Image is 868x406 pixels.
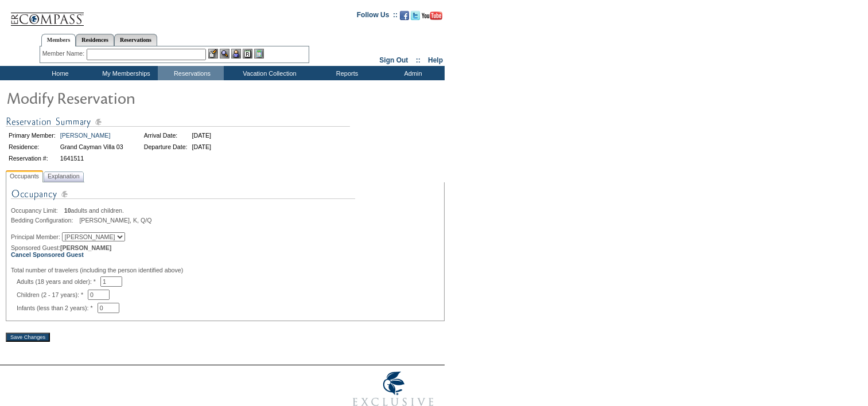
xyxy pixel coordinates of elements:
input: Save Changes [6,333,50,342]
a: Become our fan on Facebook [400,14,409,21]
td: My Memberships [92,66,158,80]
img: Reservations [243,49,252,58]
div: Total number of travelers (including the person identified above) [11,267,439,274]
img: Become our fan on Facebook [400,11,409,20]
td: Reports [313,66,379,80]
span: [PERSON_NAME] [60,244,111,251]
a: Residences [76,34,114,46]
td: Grand Cayman Villa 03 [59,142,125,152]
a: Sign Out [379,56,408,64]
span: Occupancy Limit: [11,207,63,214]
img: Modify Reservation [6,86,235,109]
span: Children (2 - 17 years): * [17,291,88,298]
span: Explanation [45,170,82,182]
span: Infants (less than 2 years): * [17,304,98,311]
div: adults and children. [11,207,439,214]
img: Impersonate [231,49,241,58]
td: 1641511 [59,153,125,163]
td: Arrival Date: [142,130,189,140]
a: Subscribe to our YouTube Channel [422,14,442,21]
a: Follow us on Twitter [411,14,420,21]
img: View [220,49,229,58]
a: Cancel Sponsored Guest [11,251,84,258]
span: [PERSON_NAME], K, Q/Q [79,217,151,224]
td: Departure Date: [142,142,189,152]
img: Follow us on Twitter [411,11,420,20]
td: [DATE] [190,142,213,152]
td: Residence: [7,142,57,152]
span: Principal Member: [11,233,60,240]
span: :: [416,56,421,64]
a: Members [41,34,76,46]
td: Follow Us :: [357,10,398,24]
a: Help [428,56,443,64]
img: b_calculator.gif [254,49,264,58]
div: Sponsored Guest: [11,244,439,258]
td: Primary Member: [7,130,57,140]
td: Admin [379,66,445,80]
div: Member Name: [42,49,87,58]
span: Occupants [7,170,41,182]
td: [DATE] [190,130,213,140]
img: Occupancy [11,187,355,207]
img: Compass Home [10,3,84,26]
span: Adults (18 years and older): * [17,278,100,285]
img: Reservation Summary [6,115,350,129]
a: Reservations [114,34,157,46]
td: Vacation Collection [224,66,313,80]
td: Reservation #: [7,153,57,163]
img: Subscribe to our YouTube Channel [422,11,442,20]
a: [PERSON_NAME] [60,132,111,139]
span: Bedding Configuration: [11,217,77,224]
img: b_edit.gif [208,49,218,58]
span: 10 [64,207,71,214]
td: Home [26,66,92,80]
td: Reservations [158,66,224,80]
